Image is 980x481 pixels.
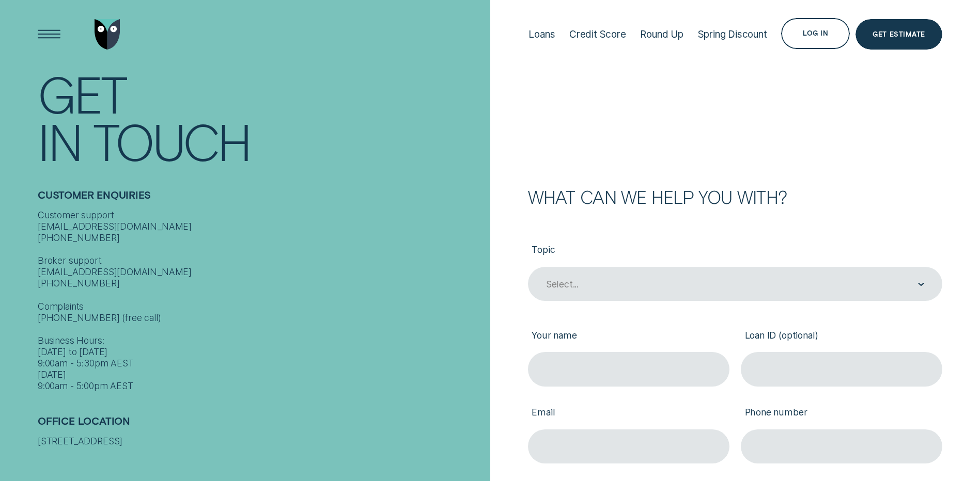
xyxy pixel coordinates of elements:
div: Credit Score [569,28,626,40]
label: Your name [528,320,729,352]
a: Get Estimate [855,19,942,50]
button: Log in [781,18,850,49]
div: Select... [546,279,579,290]
label: Phone number [741,398,942,429]
h2: What can we help you with? [528,188,942,205]
h2: Office Location [38,415,484,436]
div: Get [38,70,126,118]
img: Wisr [95,19,120,50]
div: In [38,117,81,165]
div: Spring Discount [698,28,767,40]
label: Topic [528,235,942,267]
button: Open Menu [34,19,65,50]
div: Touch [93,117,250,165]
div: Round Up [640,28,683,40]
h1: Get In Touch [38,70,484,165]
div: Loans [528,28,555,40]
div: [STREET_ADDRESS] [38,436,484,447]
h2: Customer Enquiries [38,189,484,210]
label: Loan ID (optional) [741,320,942,352]
div: Customer support [EMAIL_ADDRESS][DOMAIN_NAME] [PHONE_NUMBER] Broker support [EMAIL_ADDRESS][DOMAI... [38,210,484,392]
label: Email [528,398,729,429]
